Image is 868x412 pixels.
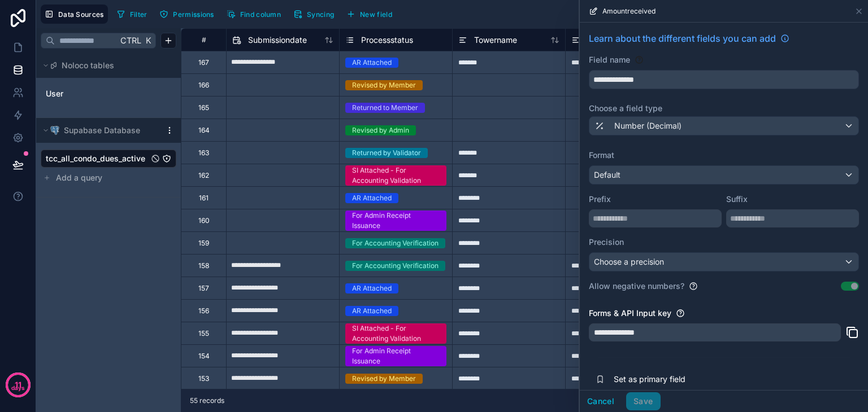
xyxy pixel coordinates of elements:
[589,32,776,45] span: Learn about the different fields you can add
[589,236,859,248] label: Precision
[352,306,392,316] div: AR Attached
[614,120,682,132] span: Number (Decimal)
[352,238,439,248] div: For Accounting Verification
[112,6,151,23] button: Filter
[190,36,218,44] div: #
[41,5,108,24] button: Data Sources
[50,126,59,135] img: Postgres logo
[199,194,209,203] div: 161
[155,6,222,23] a: Permissions
[352,211,440,231] div: For Admin Receipt Issuance
[198,148,209,157] div: 163
[119,33,142,47] span: Ctrl
[614,374,776,385] span: Set as primary field
[289,6,338,23] button: Syncing
[198,103,209,112] div: 165
[352,165,440,186] div: SI Attached - For Accounting Validation
[352,80,416,90] div: Revised by Member
[307,10,334,19] span: Syncing
[198,81,209,90] div: 166
[62,60,114,71] span: Noloco tables
[56,172,102,183] span: Add a query
[352,323,440,344] div: SI Attached - For Accounting Validation
[352,148,421,158] div: Returned by Validator
[198,329,209,338] div: 155
[58,10,104,19] span: Data Sources
[198,126,210,135] div: 164
[41,170,176,186] button: Add a query
[11,384,25,393] p: days
[173,10,214,19] span: Permissions
[589,103,859,114] label: Choose a field type
[589,367,859,392] button: Set as primary field
[41,58,170,73] button: Noloco tables
[41,85,176,103] div: User
[589,54,630,65] label: Field name
[198,216,210,225] div: 160
[602,7,656,16] span: Amountreceived
[352,261,439,271] div: For Accounting Verification
[41,150,176,168] div: tcc_all_condo_dues_active
[594,257,664,266] span: Choose a precision
[198,239,209,248] div: 159
[289,6,342,23] a: Syncing
[361,34,413,46] span: Processstatus
[580,392,622,410] button: Cancel
[589,116,859,135] button: Number (Decimal)
[352,103,418,113] div: Returned to Member
[589,150,859,161] label: Format
[46,153,145,164] span: tcc_all_condo_dues_active
[46,153,149,164] a: tcc_all_condo_dues_active
[144,37,152,45] span: K
[589,252,859,271] button: Choose a precision
[46,88,63,99] span: User
[190,396,224,405] span: 55 records
[352,125,409,135] div: Revised by Admin
[198,352,210,361] div: 154
[64,125,140,136] span: Supabase Database
[352,374,416,384] div: Revised by Member
[726,194,859,205] label: Suffix
[352,346,440,366] div: For Admin Receipt Issuance
[342,6,396,23] button: New field
[474,34,517,46] span: Towername
[198,374,209,383] div: 153
[198,284,209,293] div: 157
[589,165,859,185] button: Default
[589,194,722,205] label: Prefix
[589,280,684,292] label: Allow negative numbers?
[352,58,392,68] div: AR Attached
[41,122,160,138] button: Postgres logoSupabase Database
[352,283,392,293] div: AR Attached
[198,306,209,315] div: 156
[352,193,392,203] div: AR Attached
[130,10,147,19] span: Filter
[589,32,789,45] a: Learn about the different fields you can add
[198,171,209,180] div: 162
[248,34,307,46] span: Submissiondate
[589,308,671,319] label: Forms & API Input key
[198,261,209,270] div: 158
[198,58,209,67] div: 167
[15,379,21,391] p: 11
[223,6,285,23] button: Find column
[46,88,137,99] a: User
[240,10,281,19] span: Find column
[360,10,392,19] span: New field
[594,170,620,179] span: Default
[155,6,218,23] button: Permissions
